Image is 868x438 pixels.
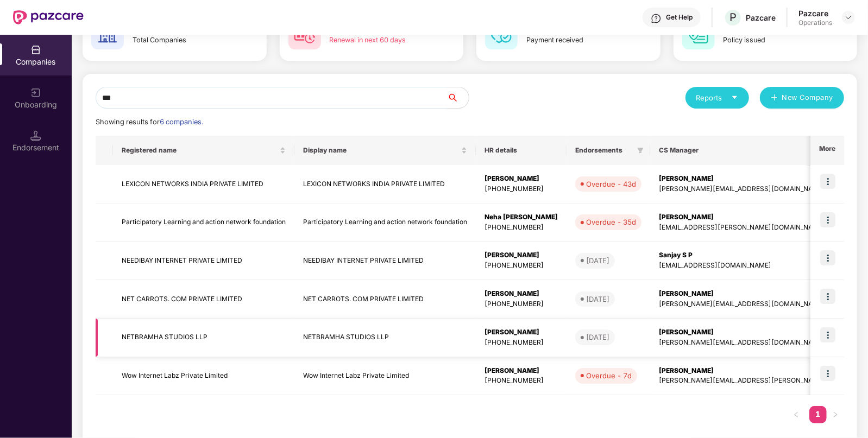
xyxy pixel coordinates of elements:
th: HR details [476,136,567,165]
img: icon [820,174,835,189]
img: New Pazcare Logo [13,10,84,24]
div: [DATE] [586,255,609,266]
td: NEEDIBAY INTERNET PRIVATE LIMITED [113,242,294,280]
li: Previous Page [788,406,805,423]
button: left [788,406,805,423]
div: [DATE] [586,332,609,342]
img: icon [820,212,835,227]
span: P [729,11,737,24]
td: NET CARROTS. COM PRIVATE LIMITED [113,280,294,319]
img: svg+xml;base64,PHN2ZyB3aWR0aD0iMjAiIGhlaWdodD0iMjAiIHZpZXdCb3g9IjAgMCAyMCAyMCIgZmlsbD0ibm9uZSIgeG... [30,87,41,98]
button: search [446,87,469,109]
span: New Company [782,92,834,103]
div: Pazcare [798,8,832,18]
td: Wow Internet Labz Private Limited [294,357,476,396]
img: icon [820,250,835,265]
td: Participatory Learning and action network foundation [294,204,476,242]
span: Display name [303,146,459,155]
div: Reports [696,92,738,103]
span: left [793,411,800,418]
img: icon [820,366,835,381]
td: LEXICON NETWORKS INDIA PRIVATE LIMITED [294,165,476,204]
span: filter [635,144,646,157]
td: LEXICON NETWORKS INDIA PRIVATE LIMITED [113,165,294,204]
div: Operations [798,18,832,27]
div: Overdue - 35d [586,217,636,227]
div: [PHONE_NUMBER] [485,376,558,386]
div: [PHONE_NUMBER] [485,261,558,271]
button: right [827,406,844,423]
img: svg+xml;base64,PHN2ZyBpZD0iQ29tcGFuaWVzIiB4bWxucz0iaHR0cDovL3d3dy53My5vcmcvMjAwMC9zdmciIHdpZHRoPS... [30,45,41,55]
div: [PERSON_NAME] [485,289,558,299]
a: 1 [809,406,827,422]
span: 6 companies. [160,118,203,126]
li: 1 [809,406,827,423]
span: filter [637,147,644,154]
div: [PHONE_NUMBER] [485,338,558,348]
span: caret-down [731,94,738,101]
div: [PHONE_NUMBER] [485,299,558,309]
div: Get Help [666,13,693,22]
div: [DATE] [586,294,609,304]
th: More [810,136,844,165]
td: NET CARROTS. COM PRIVATE LIMITED [294,280,476,319]
div: Total Companies [133,35,226,46]
img: svg+xml;base64,PHN2ZyBpZD0iSGVscC0zMngzMiIgeG1sbnM9Imh0dHA6Ly93d3cudzMub3JnLzIwMDAvc3ZnIiB3aWR0aD... [651,13,662,24]
span: plus [771,94,778,103]
img: svg+xml;base64,PHN2ZyB3aWR0aD0iMTQuNSIgaGVpZ2h0PSIxNC41IiB2aWV3Qm94PSIwIDAgMTYgMTYiIGZpbGw9Im5vbm... [30,130,41,141]
span: Showing results for [96,118,203,126]
td: NEEDIBAY INTERNET PRIVATE LIMITED [294,242,476,280]
div: Overdue - 7d [586,370,632,381]
td: NETBRAMHA STUDIOS LLP [294,319,476,357]
div: [PHONE_NUMBER] [485,223,558,233]
div: Renewal in next 60 days [330,35,423,46]
div: Policy issued [724,35,817,46]
span: Registered name [122,146,278,155]
div: [PERSON_NAME] [485,327,558,338]
div: [PHONE_NUMBER] [485,184,558,194]
div: [PERSON_NAME] [485,366,558,376]
li: Next Page [827,406,844,423]
th: Display name [294,136,476,165]
div: Overdue - 43d [586,179,636,189]
div: Neha [PERSON_NAME] [485,212,558,223]
img: icon [820,289,835,304]
th: Registered name [113,136,294,165]
span: search [446,93,469,102]
div: Payment received [526,35,620,46]
div: [PERSON_NAME] [485,174,558,184]
div: Pazcare [746,12,776,23]
div: [PERSON_NAME] [485,250,558,261]
span: Endorsements [575,146,633,155]
span: right [832,411,839,418]
td: Wow Internet Labz Private Limited [113,357,294,396]
td: NETBRAMHA STUDIOS LLP [113,319,294,357]
td: Participatory Learning and action network foundation [113,204,294,242]
img: svg+xml;base64,PHN2ZyBpZD0iRHJvcGRvd24tMzJ4MzIiIHhtbG5zPSJodHRwOi8vd3d3LnczLm9yZy8yMDAwL3N2ZyIgd2... [844,13,853,22]
button: plusNew Company [760,87,844,109]
img: icon [820,327,835,342]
